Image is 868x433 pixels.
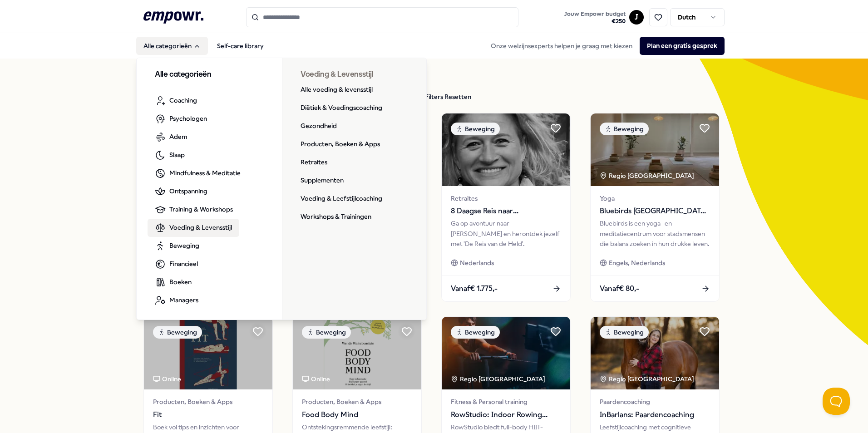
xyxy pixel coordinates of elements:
[451,205,561,217] span: 8 Daagse Reis naar [PERSON_NAME] ‘De Reis van de Held'
[293,172,351,190] a: Supplementen
[451,193,561,203] span: Retraites
[600,205,710,217] span: Bluebirds [GEOGRAPHIC_DATA]: Yoga & Welzijn
[425,92,471,102] div: Filters Resetten
[169,95,197,105] span: Coaching
[293,117,344,135] a: Gezondheid
[600,218,710,249] div: Bluebirds is een yoga- en meditatiecentrum voor stadsmensen die balans zoeken in hun drukke leven.
[148,110,214,128] a: Psychologen
[293,135,387,153] a: Producten, Boeken & Apps
[148,92,204,110] a: Coaching
[148,164,248,182] a: Mindfulness & Meditatie
[293,99,390,117] a: Diëtiek & Voedingscoaching
[169,259,198,269] span: Financieel
[169,150,185,160] span: Slaap
[293,153,335,172] a: Retraites
[301,69,409,81] h3: Voeding & Levensstijl
[148,273,199,291] a: Boeken
[629,10,644,25] button: J
[148,291,206,310] a: Managers
[148,237,207,255] a: Beweging
[564,10,626,18] span: Jouw Empowr budget
[137,58,427,320] div: Alle categorieën
[148,219,239,237] a: Voeding & Levensstijl
[153,326,202,339] div: Beweging
[293,190,390,208] a: Voeding & Leefstijlcoaching
[451,326,500,339] div: Beweging
[302,397,412,407] span: Producten, Boeken & Apps
[600,123,649,135] div: Beweging
[600,283,639,295] span: Vanaf € 80,-
[148,255,205,273] a: Financieel
[153,374,181,384] div: Online
[293,317,421,389] img: package image
[590,113,720,302] a: package imageBewegingRegio [GEOGRAPHIC_DATA] YogaBluebirds [GEOGRAPHIC_DATA]: Yoga & WelzijnBlueb...
[564,18,626,25] span: € 250
[600,409,710,421] span: InBarlans: Paardencoaching
[302,374,330,384] div: Online
[169,186,207,196] span: Ontspanning
[640,37,725,55] button: Plan een gratis gesprek
[148,128,194,146] a: Adem
[600,171,695,181] div: Regio [GEOGRAPHIC_DATA]
[153,397,263,407] span: Producten, Boeken & Apps
[442,317,570,389] img: package image
[169,277,192,287] span: Boeken
[169,241,199,251] span: Beweging
[609,258,665,268] span: Engels, Nederlands
[293,208,379,226] a: Workshops & Trainingen
[293,81,380,99] a: Alle voeding & levensstijl
[169,295,198,305] span: Managers
[460,258,494,268] span: Nederlands
[451,374,547,384] div: Regio [GEOGRAPHIC_DATA]
[442,113,570,186] img: package image
[148,182,215,201] a: Ontspanning
[451,397,561,407] span: Fitness & Personal training
[148,146,192,164] a: Slaap
[153,409,263,421] span: Fit
[246,7,518,27] input: Search for products, categories or subcategories
[136,37,208,55] button: Alle categorieën
[600,374,695,384] div: Regio [GEOGRAPHIC_DATA]
[136,37,271,55] nav: Main
[451,283,498,295] span: Vanaf € 1.775,-
[562,9,627,27] button: Jouw Empowr budget€250
[302,409,412,421] span: Food Body Mind
[210,37,271,55] a: Self-care library
[441,113,571,302] a: package imageBewegingRetraites8 Daagse Reis naar [PERSON_NAME] ‘De Reis van de Held'Ga op avontuu...
[451,409,561,421] span: RowStudio: Indoor Rowing Classes
[169,113,207,123] span: Psychologen
[600,193,710,203] span: Yoga
[169,132,187,142] span: Adem
[148,201,240,219] a: Training & Workshops
[483,37,725,55] div: Onze welzijnsexperts helpen je graag met kiezen
[169,204,233,214] span: Training & Workshops
[591,113,719,186] img: package image
[600,397,710,407] span: Paardencoaching
[561,8,629,27] a: Jouw Empowr budget€250
[144,317,272,389] img: package image
[451,218,561,249] div: Ga op avontuur naar [PERSON_NAME] en herontdek jezelf met 'De Reis van de Held'.
[600,326,649,339] div: Beweging
[451,123,500,135] div: Beweging
[155,69,264,81] h3: Alle categorieën
[302,326,351,339] div: Beweging
[169,168,241,178] span: Mindfulness & Meditatie
[169,222,232,232] span: Voeding & Levensstijl
[823,388,850,415] iframe: Help Scout Beacon - Open
[591,317,719,389] img: package image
